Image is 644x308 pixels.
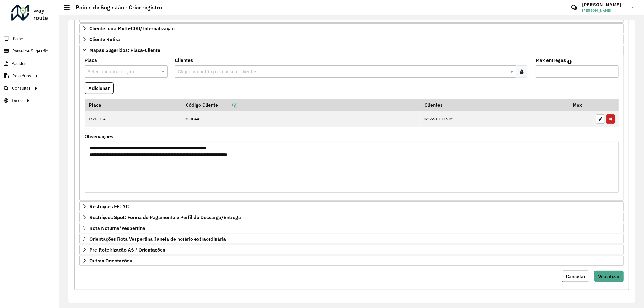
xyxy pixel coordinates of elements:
[421,99,569,111] th: Clientes
[85,111,181,127] td: DKW3C14
[89,258,132,263] span: Outras Orientações
[79,223,624,233] a: Rota Noturna/Vespertina
[566,273,585,279] span: Cancelar
[70,4,162,11] h2: Painel de Sugestão - Criar registro
[79,256,624,266] a: Outras Orientações
[12,73,31,79] span: Relatórios
[594,271,624,282] button: Visualizar
[562,271,589,282] button: Cancelar
[89,26,175,31] span: Cliente para Multi-CDD/Internalização
[567,59,572,64] em: Máximo de clientes que serão colocados na mesma rota com os clientes informados
[89,226,145,230] span: Rota Noturna/Vespertina
[79,212,624,222] a: Restrições Spot: Forma de Pagamento e Perfil de Descarga/Entrega
[175,56,193,64] label: Clientes
[79,245,624,255] a: Pre-Roteirização AS / Orientações
[85,133,113,140] label: Observações
[13,36,24,42] span: Painel
[421,111,569,127] td: CASAS DE FESTAS
[89,37,120,42] span: Cliente Retira
[582,2,627,8] h3: [PERSON_NAME]
[79,201,624,211] a: Restrições FF: ACT
[85,99,181,111] th: Placa
[181,99,421,111] th: Código Cliente
[181,111,421,127] td: 82004431
[11,97,23,104] span: Tático
[79,23,624,33] a: Cliente para Multi-CDD/Internalização
[79,55,624,201] div: Mapas Sugeridos: Placa-Cliente
[582,8,627,13] span: [PERSON_NAME]
[89,247,165,252] span: Pre-Roteirização AS / Orientações
[89,215,241,220] span: Restrições Spot: Forma de Pagamento e Perfil de Descarga/Entrega
[89,204,131,209] span: Restrições FF: ACT
[89,48,160,52] span: Mapas Sugeridos: Placa-Cliente
[85,56,97,64] label: Placa
[568,1,581,14] a: Contato Rápido
[89,237,226,241] span: Orientações Rota Vespertina Janela de horário extraordinária
[569,99,593,111] th: Max
[11,60,27,67] span: Pedidos
[12,85,30,91] span: Consultas
[598,273,620,279] span: Visualizar
[79,45,624,55] a: Mapas Sugeridos: Placa-Cliente
[89,15,136,20] span: Cliente para Recarga
[85,82,114,94] button: Adicionar
[12,48,48,54] span: Painel de Sugestão
[536,56,566,64] label: Max entregas
[218,102,237,108] a: Copiar
[79,34,624,44] a: Cliente Retira
[569,111,593,127] td: 1
[79,234,624,244] a: Orientações Rota Vespertina Janela de horário extraordinária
